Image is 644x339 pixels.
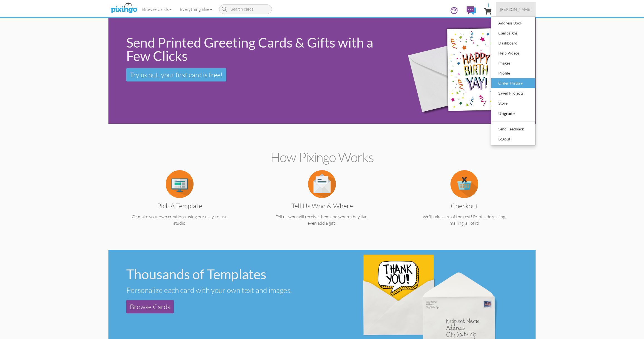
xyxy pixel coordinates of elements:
a: Upgrade [491,108,535,119]
div: Help Videos [497,49,530,57]
a: Pick a Template Or make your own creations using our easy-to-use studio. [119,181,240,226]
a: Try us out, your first card is free! [126,68,226,81]
input: Search cards [219,4,272,14]
div: Profile [497,69,530,77]
img: item.alt [308,170,336,198]
a: Browse Cards [126,300,174,313]
a: Images [491,58,535,68]
p: Tell us who will receive them and where they live, even add a gift! [262,214,382,226]
img: pixingo logo [109,1,139,15]
div: Upgrade [497,109,530,118]
div: Send Feedback [497,125,530,133]
a: Everything Else [176,2,216,16]
a: Checkout We'll take care of the rest! Print, addressing, mailing, all of it! [404,181,525,226]
p: Or make your own creations using our easy-to-use studio. [119,214,240,226]
div: Send Printed Greeting Cards & Gifts with a Few Clicks [126,36,389,63]
a: Help Videos [491,48,535,58]
a: Order History [491,78,535,88]
p: We'll take care of the rest! Print, addressing, mailing, all of it! [404,214,525,226]
a: Tell us Who & Where Tell us who will receive them and where they live, even add a gift! [262,181,382,226]
div: Store [497,99,530,107]
a: 1 [484,2,492,19]
img: 942c5090-71ba-4bfc-9a92-ca782dcda692.png [398,10,532,132]
h3: Pick a Template [123,202,236,209]
h3: Tell us Who & Where [266,202,378,209]
div: Saved Projects [497,89,530,97]
div: Dashboard [497,39,530,47]
div: Logout [497,135,530,143]
img: comments.svg [467,6,476,15]
span: 1 [487,2,490,8]
div: Thousands of Templates [126,268,318,281]
a: Profile [491,68,535,78]
span: Try us out, your first card is free! [130,71,223,79]
div: Address Book [497,19,530,27]
div: Campaigns [497,29,530,37]
img: item.alt [450,170,478,198]
a: [PERSON_NAME] [496,2,536,16]
h2: How Pixingo works [118,150,526,165]
a: Saved Projects [491,88,535,98]
div: Personalize each card with your own text and images. [126,285,318,295]
div: Order History [497,79,530,87]
a: Send Feedback [491,124,535,134]
div: Images [497,59,530,67]
a: Store [491,98,535,108]
img: item.alt [166,170,194,198]
span: [PERSON_NAME] [500,7,531,12]
a: Campaigns [491,28,535,38]
a: Address Book [491,18,535,28]
a: Dashboard [491,38,535,48]
h3: Checkout [408,202,521,209]
a: Logout [491,134,535,144]
a: Browse Cards [138,2,176,16]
